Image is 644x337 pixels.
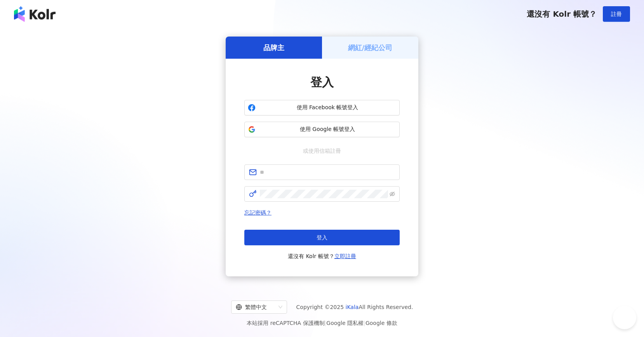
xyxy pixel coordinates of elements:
span: | [364,320,366,326]
h5: 網紅/經紀公司 [348,43,393,52]
h5: 品牌主 [263,43,284,52]
a: Google 條款 [366,320,397,326]
span: 本站採用 reCAPTCHA 保護機制 [247,318,397,328]
button: 使用 Facebook 帳號登入 [244,100,400,115]
div: 繁體中文 [236,301,275,313]
button: 使用 Google 帳號登入 [244,122,400,137]
span: 還沒有 Kolr 帳號？ [288,251,356,261]
span: 註冊 [611,11,622,17]
a: Google 隱私權 [326,320,364,326]
a: 立即註冊 [334,253,356,259]
a: iKala [346,304,359,310]
span: 還沒有 Kolr 帳號？ [527,9,597,19]
iframe: Help Scout Beacon - Open [613,306,636,329]
span: 登入 [317,234,327,241]
span: 登入 [310,75,334,89]
span: 使用 Facebook 帳號登入 [259,104,396,112]
span: eye-invisible [390,191,395,197]
span: 或使用信箱註冊 [298,147,346,155]
span: Copyright © 2025 All Rights Reserved. [296,302,413,312]
button: 註冊 [603,6,630,22]
img: logo [14,6,56,22]
a: 忘記密碼？ [244,210,272,216]
span: 使用 Google 帳號登入 [259,126,396,133]
span: | [325,320,327,326]
button: 登入 [244,230,400,245]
